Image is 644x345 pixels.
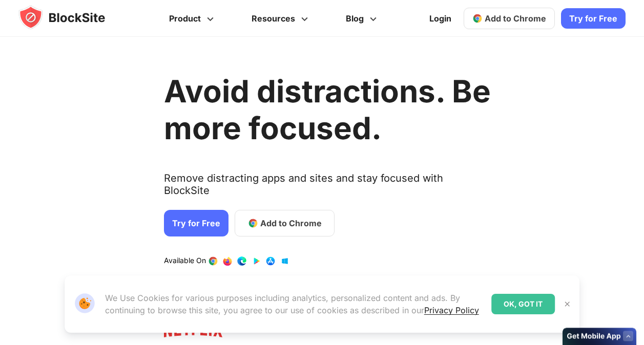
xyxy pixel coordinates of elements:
[485,13,546,24] span: Add to Chrome
[164,73,491,146] h1: Avoid distractions. Be more focused.
[235,210,335,236] a: Add to Chrome
[563,300,571,308] img: Close
[164,256,206,266] text: Available On
[464,8,555,29] a: Add to Chrome
[560,297,574,311] button: Close
[424,305,479,315] a: Privacy Policy
[164,210,228,236] a: Try for Free
[18,5,125,30] img: blocksite-icon.5d769676.svg
[491,294,555,314] div: OK, GOT IT
[164,172,491,205] text: Remove distracting apps and sites and stay focused with BlockSite
[260,217,322,229] span: Add to Chrome
[561,8,626,29] a: Try for Free
[423,6,458,31] a: Login
[105,292,484,316] p: We Use Cookies for various purposes including analytics, personalized content and ads. By continu...
[472,13,483,24] img: chrome-icon.svg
